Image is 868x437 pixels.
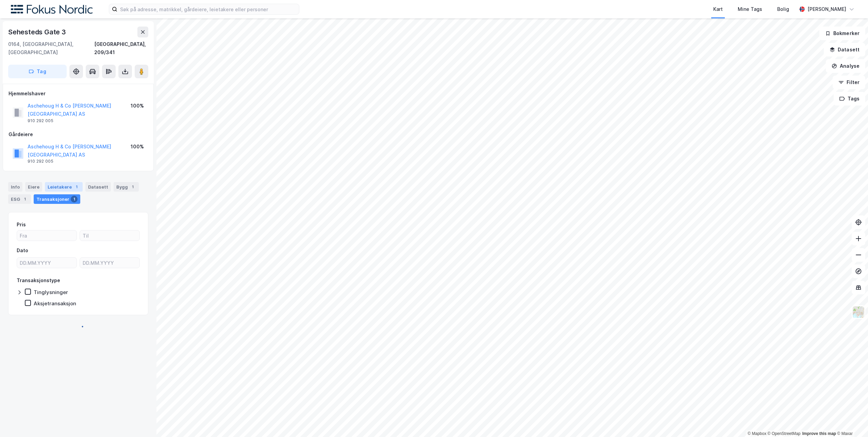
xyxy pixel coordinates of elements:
div: 100% [131,143,144,151]
img: Z [852,306,865,319]
div: Pris [17,221,26,229]
div: ESG [8,194,31,204]
button: Tags [834,92,865,106]
input: DD.MM.YYYY [17,258,77,268]
div: 1 [73,183,80,190]
div: Transaksjonstype [17,276,60,285]
div: Eiere [25,182,42,192]
div: 910 292 005 [28,159,53,164]
div: 910 292 005 [28,118,53,124]
a: Mapbox [748,431,766,436]
div: 1 [21,196,28,203]
div: Aksjetransaksjon [34,300,76,307]
div: 100% [131,102,144,110]
div: [PERSON_NAME] [807,5,846,13]
div: Dato [17,246,28,255]
div: Bygg [114,182,139,192]
div: 1 [129,183,136,190]
iframe: Chat Widget [834,404,868,437]
div: 0164, [GEOGRAPHIC_DATA], [GEOGRAPHIC_DATA] [8,40,94,56]
div: Transaksjoner [34,194,80,204]
div: Kontrollprogram for chat [834,404,868,437]
img: spinner.a6d8c91a73a9ac5275cf975e30b51cfb.svg [73,321,84,331]
div: Tinglysninger [34,289,68,295]
input: DD.MM.YYYY [80,258,139,268]
a: Improve this map [802,431,836,436]
button: Analyse [826,59,865,73]
div: Bolig [777,5,789,13]
div: Kart [713,5,723,13]
div: Hjemmelshaver [9,90,148,98]
div: 1 [71,196,78,203]
button: Tag [8,65,67,78]
div: Mine Tags [738,5,762,13]
button: Bokmerker [819,27,865,40]
div: Datasett [85,182,111,192]
div: Gårdeiere [9,130,148,139]
input: Til [80,230,139,241]
input: Fra [17,230,77,241]
div: Sehesteds Gate 3 [8,27,67,37]
img: fokus-nordic-logo.8a93422641609758e4ac.png [11,5,93,14]
a: OpenStreetMap [768,431,801,436]
button: Filter [833,76,865,89]
input: Søk på adresse, matrikkel, gårdeiere, leietakere eller personer [117,4,299,14]
div: [GEOGRAPHIC_DATA], 209/341 [94,40,148,56]
div: Info [8,182,22,192]
button: Datasett [824,43,865,56]
div: Leietakere [45,182,83,192]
